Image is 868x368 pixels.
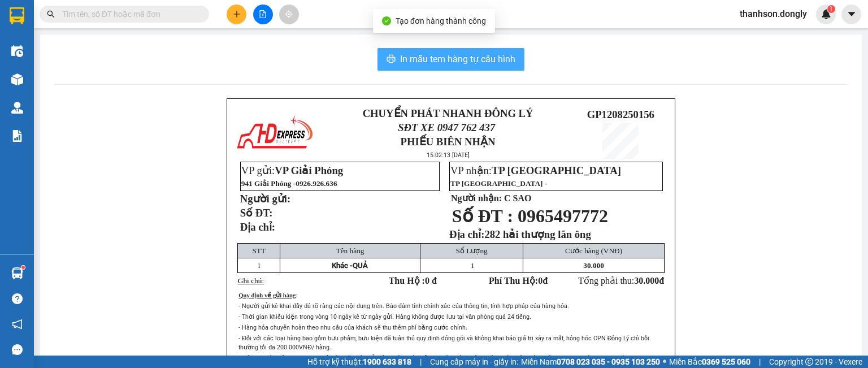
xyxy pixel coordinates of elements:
strong: Người nhận: [451,193,502,203]
span: | [420,356,422,368]
span: GP1208250155 [97,58,164,70]
span: question-circle [12,293,23,304]
span: - Người gửi kê khai đầy đủ rõ ràng các nội dung trên. Bảo đảm tính chính xác của thông tin, tính ... [238,302,569,310]
span: 0965497772 [518,206,608,226]
img: warehouse-icon [11,267,23,279]
strong: Số ĐT: [240,207,273,219]
img: warehouse-icon [11,102,23,114]
img: logo [6,39,23,79]
span: Tổng phải thu: [578,276,664,285]
span: QUẢ [353,261,368,270]
span: Cung cấp máy in - giấy in: [430,356,518,368]
span: Quy định về gửi hàng [238,292,296,298]
strong: PHIẾU BIÊN NHẬN [401,136,496,148]
strong: Người gửi: [240,193,290,205]
img: warehouse-icon [11,73,23,85]
strong: Địa chỉ: [449,228,484,240]
img: logo-vxr [10,7,24,24]
span: SĐT XE 0947 762 437 [29,48,90,72]
span: notification [12,319,23,330]
strong: 0708 023 035 - 0935 103 250 [557,357,660,366]
span: Số Lượng [456,246,488,255]
span: Cước hàng (VNĐ) [565,246,622,255]
span: VP gửi: [241,164,343,176]
span: Tạo đơn hàng thành công [396,16,486,25]
button: file-add [253,5,273,24]
span: - Hàng hóa chuyển hoàn theo nhu cầu của khách sẽ thu thêm phí bằng cước chính. [238,324,467,331]
strong: PHIẾU BIÊN NHẬN [29,75,90,99]
span: VP nhận: [450,164,621,176]
button: plus [227,5,246,24]
span: | [759,356,761,368]
span: STT [252,246,266,255]
img: icon-new-feature [821,9,831,19]
span: 0 đ [425,276,437,285]
span: SĐT XE 0947 762 437 [398,122,495,133]
sup: 1 [827,5,835,13]
span: - Đối với các loại hàng bao gồm bưu phẩm, bưu kiện đã tuân thủ quy định đóng gói và không khai bá... [238,335,649,351]
strong: Phí Thu Hộ: đ [489,276,548,285]
span: 1 [829,5,833,13]
span: message [12,344,23,355]
span: TP [GEOGRAPHIC_DATA] [492,164,621,176]
button: caret-down [841,5,861,24]
span: 0926.926.636 [296,179,337,188]
span: C SAO [504,193,531,203]
strong: CHUYỂN PHÁT NHANH ĐÔNG LÝ [363,107,533,119]
span: 0 [538,276,542,285]
span: Ghi chú: [238,276,264,285]
span: ⚪️ [663,360,666,364]
span: 282 hải thượng lãn ông [484,228,591,240]
span: Miền Nam [521,356,660,368]
img: solution-icon [11,130,23,142]
span: TP [GEOGRAPHIC_DATA] - [450,179,547,188]
span: Tên hàng [336,246,364,255]
span: search [47,10,55,18]
strong: 0369 525 060 [702,357,750,366]
span: : [296,292,297,298]
span: VP Giải Phóng [275,164,343,176]
span: 30.000 [583,261,604,270]
span: plus [233,10,241,18]
strong: Thu Hộ : [389,276,437,285]
span: thanhson.dongly [731,7,816,21]
span: check-circle [382,16,391,25]
strong: 1900 633 818 [363,357,411,366]
img: warehouse-icon [11,45,23,57]
span: Số ĐT : [452,206,513,226]
span: copyright [805,358,813,366]
strong: CHUYỂN PHÁT NHANH ĐÔNG LÝ [24,9,96,46]
img: logo [235,114,314,153]
sup: 1 [21,266,25,269]
button: aim [279,5,299,24]
span: - Thời gian khiếu kiện trong vòng 10 ngày kể từ ngày gửi. Hàng không được lưu tại văn phòng quá 2... [238,313,531,321]
span: Miền Bắc [669,356,750,368]
button: printerIn mẫu tem hàng tự cấu hình [377,48,524,71]
span: 1 [257,261,261,270]
span: 30.000 [634,276,659,285]
span: 15:02:13 [DATE] [427,151,470,159]
input: Tìm tên, số ĐT hoặc mã đơn [62,8,196,20]
span: caret-down [847,9,857,19]
span: printer [387,54,396,65]
span: Hỗ trợ kỹ thuật: [307,356,411,368]
span: GP1208250156 [587,109,654,120]
span: aim [285,10,293,18]
span: Khác - [332,261,353,270]
span: In mẫu tem hàng tự cấu hình [400,52,515,66]
span: đ [659,276,664,285]
span: 941 Giải Phóng - [241,179,337,188]
span: 1 [471,261,475,270]
span: file-add [259,10,267,18]
strong: Địa chỉ: [240,221,275,233]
